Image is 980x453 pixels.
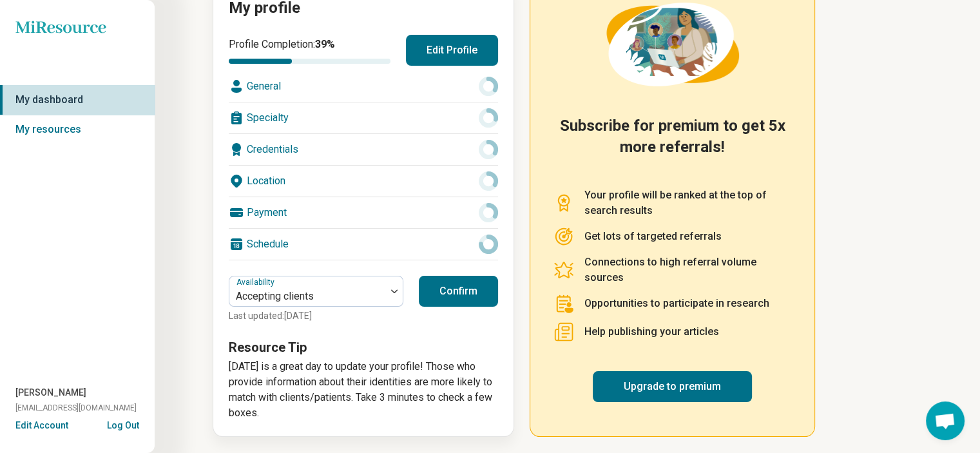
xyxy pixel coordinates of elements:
div: Open chat [926,401,965,440]
div: Profile Completion: [229,37,390,64]
button: Edit Account [15,419,68,432]
div: General [229,71,498,102]
button: Edit Profile [406,35,498,66]
span: 39 % [315,38,335,50]
a: Upgrade to premium [593,371,752,402]
button: Confirm [419,276,498,307]
span: [PERSON_NAME] [15,386,86,400]
div: Specialty [229,102,498,133]
span: [EMAIL_ADDRESS][DOMAIN_NAME] [15,402,137,414]
div: Credentials [229,134,498,165]
div: Location [229,166,498,197]
h3: Resource Tip [229,338,498,356]
p: Help publishing your articles [584,324,719,340]
label: Availability [236,278,277,287]
p: Opportunities to participate in research [584,296,769,311]
div: Schedule [229,229,498,260]
p: Your profile will be ranked at the top of search results [584,188,791,218]
div: Payment [229,197,498,228]
h2: Subscribe for premium to get 5x more referrals! [553,115,791,172]
p: [DATE] is a great day to update your profile! Those who provide information about their identitie... [229,359,498,421]
button: Log Out [107,419,139,429]
p: Connections to high referral volume sources [584,255,791,285]
p: Get lots of targeted referrals [584,229,722,244]
p: Last updated: [DATE] [229,309,403,323]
